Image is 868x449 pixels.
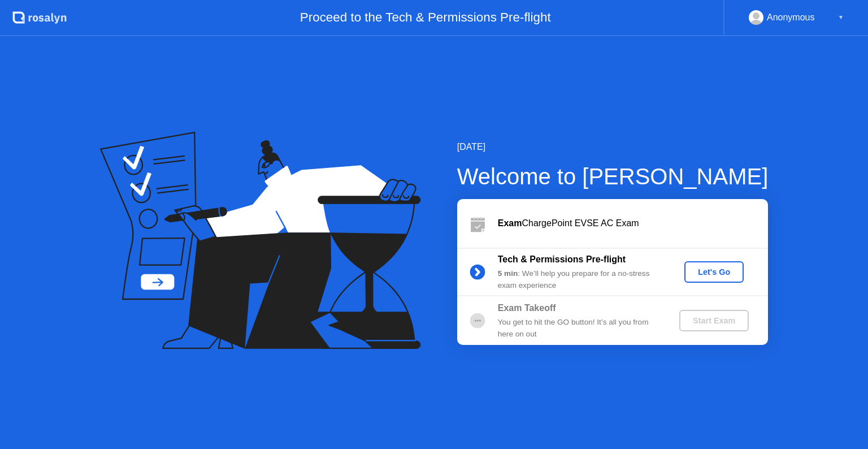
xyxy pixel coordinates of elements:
div: ChargePoint EVSE AC Exam [498,217,768,230]
b: Tech & Permissions Pre-flight [498,254,626,264]
div: Anonymous [767,10,815,25]
b: 5 min [498,269,518,278]
div: Let's Go [689,267,739,277]
div: ▼ [838,10,844,25]
button: Let's Go [684,261,744,283]
div: Start Exam [684,316,744,325]
b: Exam Takeoff [498,303,556,313]
div: You get to hit the GO button! It’s all you from here on out [498,317,661,340]
button: Start Exam [679,310,749,331]
div: Welcome to [PERSON_NAME] [457,159,769,193]
div: [DATE] [457,140,769,154]
b: Exam [498,218,522,228]
div: : We’ll help you prepare for a no-stress exam experience [498,268,661,291]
